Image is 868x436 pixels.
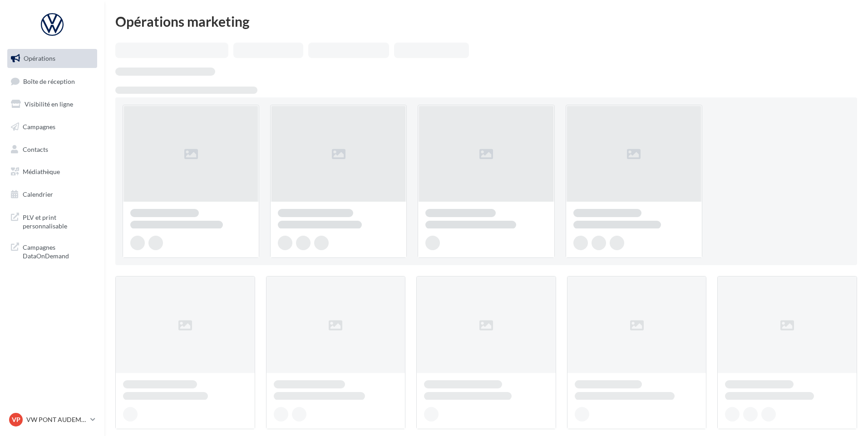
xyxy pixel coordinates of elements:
[5,49,99,68] a: Opérations
[23,145,48,153] span: Contacts
[5,208,99,234] a: PLV et print personnalisable
[23,77,75,85] span: Boîte de réception
[12,415,20,424] span: VP
[5,162,99,181] a: Médiathèque
[26,415,87,424] p: VW PONT AUDEMER
[5,95,99,114] a: Visibilité en ligne
[115,15,857,28] div: Opérations marketing
[24,54,55,62] span: Opérations
[23,190,53,198] span: Calendrier
[5,140,99,159] a: Contacts
[23,123,55,131] span: Campagnes
[23,168,60,175] span: Médiathèque
[5,237,99,264] a: Campagnes DataOnDemand
[5,72,99,91] a: Boîte de réception
[5,117,99,136] a: Campagnes
[23,241,94,261] span: Campagnes DataOnDemand
[5,185,99,204] a: Calendrier
[23,211,94,231] span: PLV et print personnalisable
[25,100,73,108] span: Visibilité en ligne
[7,411,97,428] a: VP VW PONT AUDEMER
